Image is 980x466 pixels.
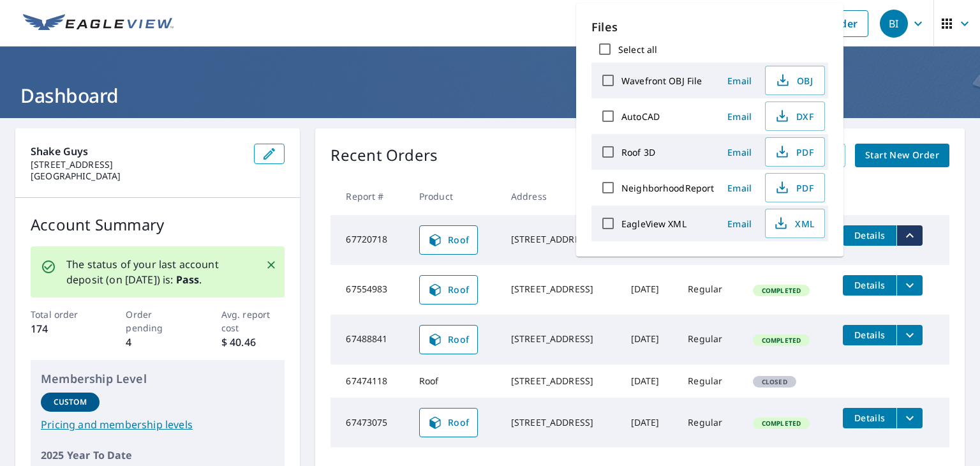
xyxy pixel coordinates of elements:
[724,75,755,87] span: Email
[865,147,939,163] span: Start New Order
[765,66,825,95] button: OBJ
[850,279,889,291] span: Details
[896,275,923,296] button: filesDropdownBtn-67554983
[754,377,795,386] span: Closed
[896,325,923,345] button: filesDropdownBtn-67488841
[719,178,760,198] button: Email
[765,101,825,131] button: DXF
[419,408,478,437] a: Roof
[765,173,825,202] button: PDF
[126,308,189,334] p: Order pending
[773,109,814,124] span: DXF
[765,137,825,167] button: PDF
[511,333,611,345] div: [STREET_ADDRESS]
[754,336,808,345] span: Completed
[31,144,244,159] p: Shake Guys
[850,229,889,241] span: Details
[621,265,678,315] td: [DATE]
[427,332,470,347] span: Roof
[765,209,825,238] button: XML
[724,146,755,158] span: Email
[621,398,678,447] td: [DATE]
[621,218,687,230] label: EagleView XML
[621,182,714,194] label: NeighborhoodReport
[427,415,470,430] span: Roof
[221,308,285,334] p: Avg. report cost
[66,257,250,287] p: The status of your last account deposit (on [DATE]) is: .
[591,19,828,36] p: Files
[621,315,678,365] td: [DATE]
[15,82,965,109] h1: Dashboard
[621,110,660,123] label: AutoCAD
[896,225,923,246] button: filesDropdownBtn-67720718
[850,412,889,424] span: Details
[31,308,94,321] p: Total order
[773,144,814,160] span: PDF
[754,286,808,295] span: Completed
[719,142,760,162] button: Email
[621,365,678,398] td: [DATE]
[409,365,501,398] td: Roof
[330,215,409,265] td: 67720718
[41,370,274,387] p: Membership Level
[41,417,274,432] a: Pricing and membership levels
[501,177,621,215] th: Address
[843,225,896,246] button: detailsBtn-67720718
[678,315,743,365] td: Regular
[880,10,908,38] div: BI
[511,233,611,246] div: [STREET_ADDRESS]
[843,408,896,428] button: detailsBtn-67473075
[31,159,244,170] p: [STREET_ADDRESS]
[511,416,611,429] div: [STREET_ADDRESS]
[330,144,438,167] p: Recent Orders
[427,282,470,297] span: Roof
[719,71,760,91] button: Email
[511,375,611,387] div: [STREET_ADDRESS]
[409,177,501,215] th: Product
[621,75,702,87] label: Wavefront OBJ File
[427,232,470,248] span: Roof
[773,73,814,88] span: OBJ
[511,283,611,296] div: [STREET_ADDRESS]
[23,14,174,33] img: EV Logo
[221,334,285,350] p: $ 40.46
[330,177,409,215] th: Report #
[719,107,760,126] button: Email
[330,398,409,447] td: 67473075
[678,365,743,398] td: Regular
[850,329,889,341] span: Details
[678,398,743,447] td: Regular
[419,225,478,255] a: Roof
[126,334,189,350] p: 4
[330,265,409,315] td: 67554983
[724,110,755,123] span: Email
[419,325,478,354] a: Roof
[754,419,808,428] span: Completed
[176,273,200,287] b: Pass
[896,408,923,428] button: filesDropdownBtn-67473075
[41,447,274,463] p: 2025 Year To Date
[773,180,814,195] span: PDF
[263,257,279,273] button: Close
[330,365,409,398] td: 67474118
[724,182,755,194] span: Email
[618,43,657,56] label: Select all
[724,218,755,230] span: Email
[843,275,896,296] button: detailsBtn-67554983
[31,170,244,182] p: [GEOGRAPHIC_DATA]
[678,265,743,315] td: Regular
[855,144,949,167] a: Start New Order
[31,321,94,336] p: 174
[621,146,655,158] label: Roof 3D
[330,315,409,365] td: 67488841
[843,325,896,345] button: detailsBtn-67488841
[773,216,814,231] span: XML
[719,214,760,234] button: Email
[54,396,87,408] p: Custom
[31,213,285,236] p: Account Summary
[419,275,478,304] a: Roof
